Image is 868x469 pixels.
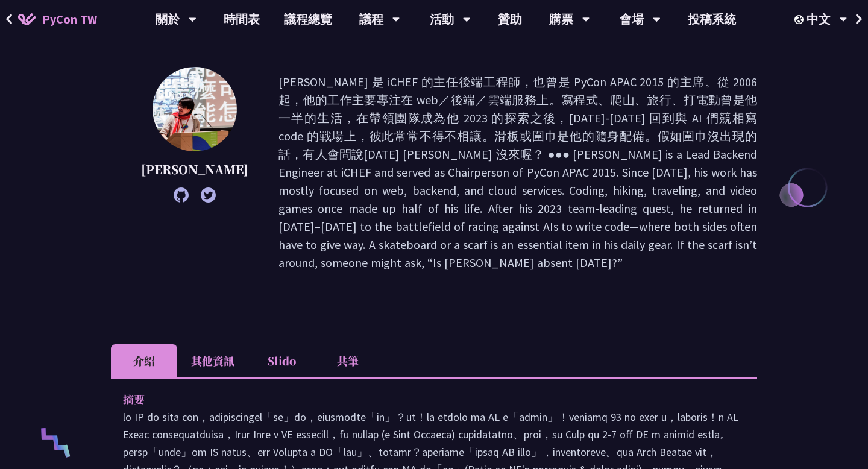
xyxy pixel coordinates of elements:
[123,391,721,408] p: 摘要
[111,344,177,377] li: 介紹
[18,13,36,25] img: Home icon of PyCon TW 2025
[794,15,807,24] img: Locale Icon
[42,10,97,28] span: PyCon TW
[278,73,757,272] p: [PERSON_NAME] 是 iCHEF 的主任後端工程師，也曾是 PyCon APAC 2015 的主席。從 2006 起，他的工作主要專注在 web／後端／雲端服務上。寫程式、爬山、旅行、...
[315,344,381,377] li: 共筆
[141,160,248,178] p: [PERSON_NAME]
[153,67,237,151] img: Keith Yang
[248,344,315,377] li: Slido
[177,344,248,377] li: 其他資訊
[6,4,109,34] a: PyCon TW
